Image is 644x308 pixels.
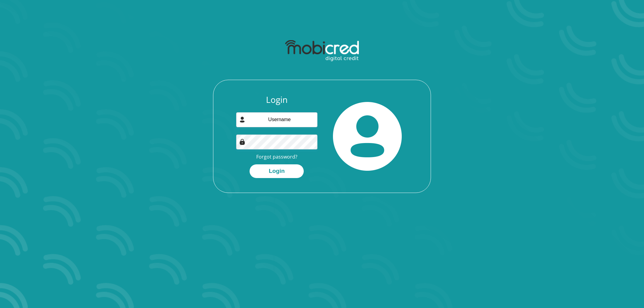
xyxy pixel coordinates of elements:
[239,139,245,145] img: Image
[239,117,245,123] img: user-icon image
[236,112,318,127] input: Username
[285,40,359,61] img: mobicred logo
[236,95,318,105] h3: Login
[250,164,304,178] button: Login
[256,153,297,160] a: Forgot password?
